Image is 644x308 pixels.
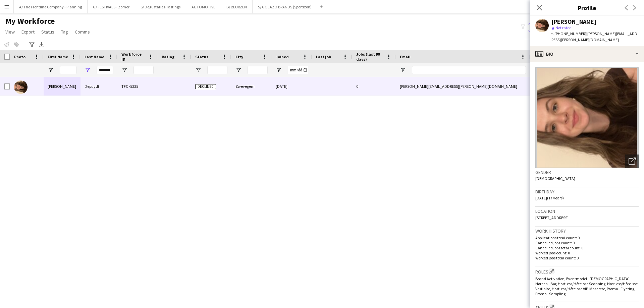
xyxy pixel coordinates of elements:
button: Open Filter Menu [276,67,282,73]
a: View [3,27,17,36]
div: Depuydt [80,77,117,96]
h3: Birthday [535,189,639,195]
div: [DATE] [272,77,312,96]
div: TFC -5335 [117,77,158,96]
img: Crew avatar or photo [535,67,639,168]
span: [STREET_ADDRESS] [535,215,569,220]
button: Open Filter Menu [195,67,201,73]
span: Last job [316,54,331,59]
h3: Work history [535,228,639,234]
a: Export [19,27,37,36]
span: City [235,54,243,59]
div: 0 [352,77,396,96]
span: Tag [61,29,68,35]
span: Email [400,54,411,59]
input: City Filter Input [248,66,268,74]
button: Open Filter Menu [121,67,127,73]
button: Everyone5,094 [528,23,561,32]
p: Cancelled jobs total count: 0 [535,245,639,250]
input: Status Filter Input [207,66,227,74]
button: B/ BEURZEN [221,0,253,13]
div: Open photos pop-in [625,155,639,168]
span: Export [21,29,35,35]
span: [DATE] (17 years) [535,195,564,200]
input: First Name Filter Input [60,66,76,74]
button: A/ The Frontline Company - Planning [14,0,88,13]
button: Open Filter Menu [400,67,406,73]
input: Email Filter Input [412,66,526,74]
button: Open Filter Menu [85,67,91,73]
span: Last Name [85,54,104,59]
div: Zwevegem [231,77,272,96]
button: S/ Degustaties-Tastings [135,0,186,13]
button: AUTOMOTIVE [186,0,221,13]
span: Photo [14,54,25,59]
div: [PERSON_NAME] [44,77,80,96]
app-action-btn: Export XLSX [38,41,46,49]
span: Workforce ID [121,52,146,62]
p: Applications total count: 0 [535,235,639,240]
span: My Workforce [5,16,55,26]
a: Comms [72,27,93,36]
span: Declined [195,84,216,89]
button: G/ FESTIVALS - Zomer [88,0,135,13]
h3: Gender [535,169,639,175]
span: Comms [75,29,90,35]
span: Joined [276,54,289,59]
button: S/ GOLAZO BRANDS (Sportizon) [253,0,317,13]
p: Cancelled jobs count: 0 [535,240,639,245]
span: t. [PHONE_NUMBER] [551,31,586,36]
h3: Roles [535,268,639,275]
p: Worked jobs count: 0 [535,250,639,255]
span: Jobs (last 90 days) [356,52,384,62]
app-action-btn: Advanced filters [28,41,36,49]
input: Joined Filter Input [288,66,308,74]
span: Brand Activation, Eventmodel - [DEMOGRAPHIC_DATA], Horeca - Bar, Host-ess/Hôte-sse Scanning, Host... [535,276,638,296]
span: Rating [162,54,174,59]
span: First Name [48,54,68,59]
span: Not rated [555,25,572,30]
span: Status [41,29,54,35]
div: [PERSON_NAME] [551,19,596,25]
input: Last Name Filter Input [97,66,113,74]
span: Status [195,54,208,59]
h3: Location [535,208,639,214]
img: Luca Depuydt [14,80,28,94]
span: | [PERSON_NAME][EMAIL_ADDRESS][PERSON_NAME][DOMAIN_NAME] [551,31,637,42]
div: Bio [530,46,644,62]
input: Workforce ID Filter Input [133,66,154,74]
button: Open Filter Menu [48,67,54,73]
h3: Profile [530,3,644,12]
button: Open Filter Menu [235,67,241,73]
span: [DEMOGRAPHIC_DATA] [535,176,575,181]
a: Status [39,27,57,36]
span: View [5,29,15,35]
div: [PERSON_NAME][EMAIL_ADDRESS][PERSON_NAME][DOMAIN_NAME] [396,77,530,96]
a: Tag [58,27,71,36]
p: Worked jobs total count: 0 [535,255,639,260]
